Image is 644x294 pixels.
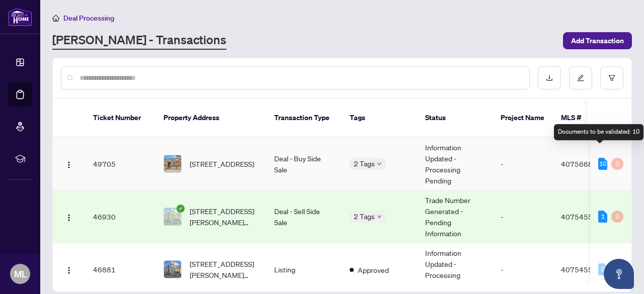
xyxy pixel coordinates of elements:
span: Approved [358,264,389,275]
img: Logo [65,161,73,169]
img: thumbnail-img [164,261,181,278]
img: Logo [65,266,73,274]
span: [STREET_ADDRESS][PERSON_NAME][PERSON_NAME] [190,206,258,228]
span: download [546,74,553,81]
td: Deal - Sell Side Sale [266,190,342,243]
img: Logo [65,214,73,222]
th: Tags [342,99,417,138]
button: filter [600,66,623,89]
button: download [538,66,561,89]
span: ML [14,267,27,281]
button: Logo [61,209,77,225]
div: 1 [598,211,607,223]
td: - [493,190,553,243]
th: Transaction Type [266,99,342,138]
td: 49705 [85,138,155,190]
th: Ticket Number [85,99,155,138]
th: MLS # [553,99,613,138]
span: Deal Processing [63,14,114,23]
span: 40754552 [561,265,597,274]
img: thumbnail-img [164,208,181,225]
button: edit [569,66,592,89]
div: 0 [598,263,607,275]
div: Documents to be validated: 10 [554,124,643,140]
button: Open asap [604,259,634,289]
a: [PERSON_NAME] - Transactions [52,32,226,50]
span: 40754552 [561,212,597,221]
span: filter [608,74,615,81]
div: 10 [598,158,607,170]
span: home [52,15,59,22]
td: 46930 [85,190,155,243]
span: check-circle [177,205,185,213]
span: down [377,161,382,166]
td: Deal - Buy Side Sale [266,138,342,190]
span: Add Transaction [571,33,624,49]
span: [STREET_ADDRESS][PERSON_NAME][PERSON_NAME] [190,258,258,280]
td: Information Updated - Processing Pending [417,138,493,190]
th: Project Name [493,99,553,138]
th: Property Address [155,99,266,138]
button: Logo [61,261,77,277]
span: edit [577,74,584,81]
button: Logo [61,156,77,172]
button: Add Transaction [563,32,632,49]
span: down [377,214,382,219]
th: Status [417,99,493,138]
span: 2 Tags [354,211,375,222]
img: logo [8,8,32,26]
span: [STREET_ADDRESS] [190,158,254,169]
td: Trade Number Generated - Pending Information [417,190,493,243]
div: 0 [611,211,623,223]
span: 2 Tags [354,158,375,169]
td: - [493,138,553,190]
span: 40756689 [561,159,597,168]
img: thumbnail-img [164,155,181,172]
div: 0 [611,158,623,170]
